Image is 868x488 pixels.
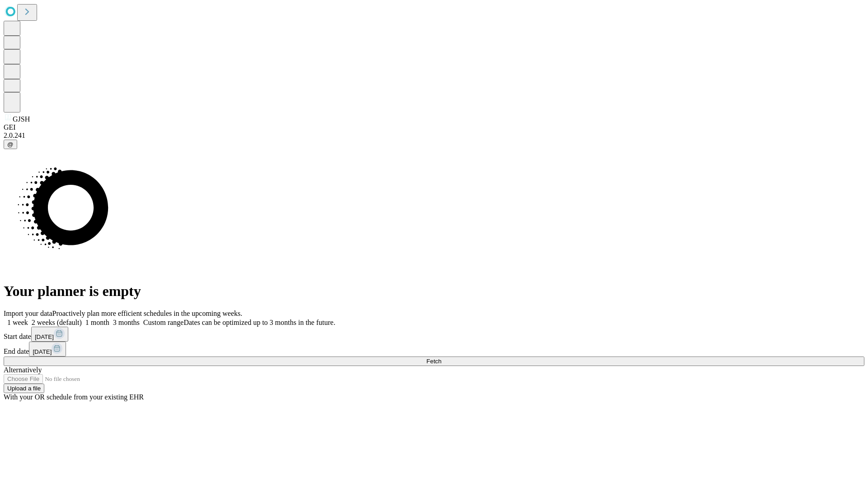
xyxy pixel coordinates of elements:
button: [DATE] [29,342,66,357]
span: With your OR schedule from your existing EHR [4,393,144,401]
button: Upload a file [4,384,44,393]
div: End date [4,342,864,357]
span: [DATE] [35,333,54,340]
span: Import your data [4,310,52,317]
h1: Your planner is empty [4,283,864,300]
span: Proactively plan more efficient schedules in the upcoming weeks. [52,310,242,317]
button: [DATE] [31,327,68,342]
div: GEI [4,123,864,131]
span: Alternatively [4,366,42,374]
span: GJSH [13,115,30,123]
button: @ [4,140,17,149]
span: Fetch [426,358,441,365]
span: 1 week [7,319,28,326]
span: Dates can be optimized up to 3 months in the future. [184,319,335,326]
div: Start date [4,327,864,342]
button: Fetch [4,357,864,366]
div: 2.0.241 [4,131,864,140]
span: [DATE] [33,348,52,355]
span: @ [7,141,14,148]
span: Custom range [143,319,184,326]
span: 1 month [85,319,109,326]
span: 2 weeks (default) [32,319,82,326]
span: 3 months [113,319,140,326]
